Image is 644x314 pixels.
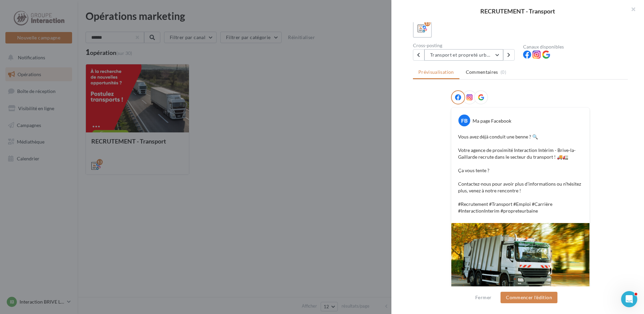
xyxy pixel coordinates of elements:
p: Vous avez déjà conduit une benne ? 🔍 Votre agence de proximité Interaction Intérim - Brive-la-Gai... [458,133,583,214]
div: RECRUTEMENT - Transport [402,8,633,14]
button: Transport et propreté urbaine [424,49,503,61]
div: Ma page Facebook [473,118,511,124]
button: Fermer [473,293,494,302]
div: 13 [424,20,430,26]
div: Canaux disponibles [523,44,628,49]
iframe: Intercom live chat [621,291,637,307]
div: FB [458,115,470,126]
div: Cross-posting [413,43,518,48]
button: Commencer l'édition [501,292,557,303]
span: (0) [501,69,506,75]
span: Commentaires [466,69,498,75]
